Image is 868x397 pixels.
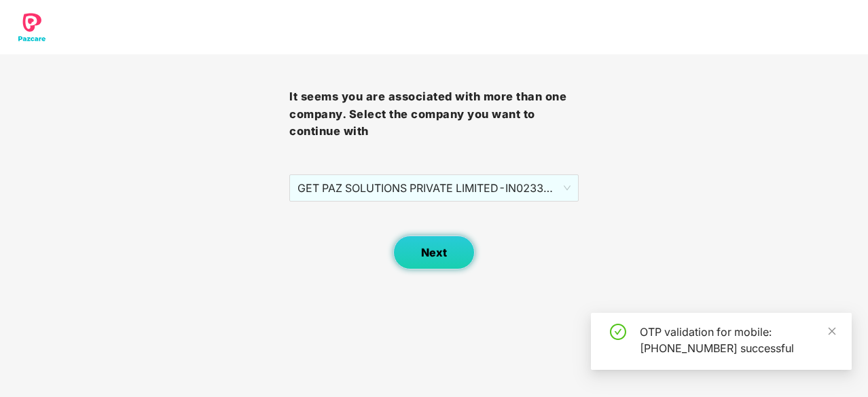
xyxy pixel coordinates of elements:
[289,88,579,140] h3: It seems you are associated with more than one company. Select the company you want to continue with
[393,235,475,269] button: Next
[827,326,837,336] span: close
[610,324,626,340] span: check-circle
[297,175,571,201] span: GET PAZ SOLUTIONS PRIVATE LIMITED - IN0233 - EMPLOYEE
[421,246,447,259] span: Next
[640,324,835,356] div: OTP validation for mobile: [PHONE_NUMBER] successful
